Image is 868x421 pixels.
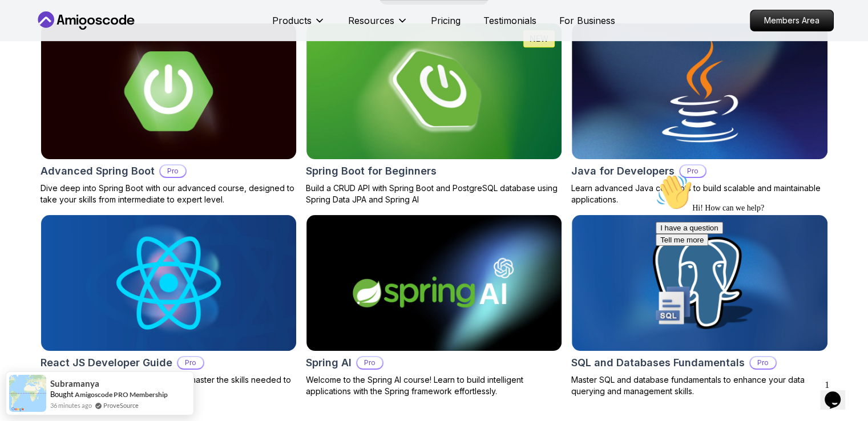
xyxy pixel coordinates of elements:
[178,357,203,369] p: Pro
[559,14,615,27] a: For Business
[5,52,72,64] button: I have a question
[41,163,155,179] h2: Advanced Spring Boot
[5,34,113,43] span: Hi! How can we help?
[160,165,185,177] p: Pro
[306,355,352,371] h2: Spring AI
[572,215,827,351] img: SQL and Databases Fundamentals card
[572,23,827,159] img: Java for Developers card
[50,400,92,410] span: 36 minutes ago
[357,357,382,369] p: Pro
[483,14,536,27] a: Testimonials
[571,214,827,397] a: SQL and Databases Fundamentals cardSQL and Databases FundamentalsProMaster SQL and database funda...
[680,165,705,177] p: Pro
[306,215,562,351] img: Spring AI card
[41,183,297,205] p: Dive deep into Spring Boot with our advanced course, designed to take your skills from intermedia...
[651,169,857,370] iframe: chat widget
[50,379,99,388] span: Subramanya
[820,375,857,410] iframe: chat widget
[34,20,302,163] img: Advanced Spring Boot card
[5,5,210,76] div: 👋Hi! How can we help?I have a questionTell me more
[571,374,827,397] p: Master SQL and database fundamentals to enhance your data querying and management skills.
[571,23,827,205] a: Java for Developers cardJava for DevelopersProLearn advanced Java concepts to build scalable and ...
[571,355,745,371] h2: SQL and Databases Fundamentals
[103,400,139,410] a: ProveSource
[306,214,562,397] a: Spring AI cardSpring AIProWelcome to the Spring AI course! Learn to build intelligent application...
[5,64,57,76] button: Tell me more
[41,214,297,397] a: React JS Developer Guide cardReact JS Developer GuideProLearn ReactJS from the ground up and mast...
[306,374,562,397] p: Welcome to the Spring AI course! Learn to build intelligent applications with the Spring framewor...
[306,23,562,205] a: Spring Boot for Beginners cardNEWSpring Boot for BeginnersBuild a CRUD API with Spring Boot and P...
[41,355,172,371] h2: React JS Developer Guide
[750,10,833,31] p: Members Area
[41,215,296,351] img: React JS Developer Guide card
[348,14,394,27] p: Resources
[431,14,461,27] a: Pricing
[272,14,325,37] button: Products
[306,163,437,179] h2: Spring Boot for Beginners
[5,5,41,41] img: :wave:
[272,14,312,27] p: Products
[75,390,168,399] a: Amigoscode PRO Membership
[750,10,834,31] a: Members Area
[348,14,408,37] button: Resources
[571,183,827,205] p: Learn advanced Java concepts to build scalable and maintainable applications.
[306,23,562,159] img: Spring Boot for Beginners card
[50,390,74,399] span: Bought
[9,375,46,412] img: provesource social proof notification image
[41,23,297,205] a: Advanced Spring Boot cardAdvanced Spring BootProDive deep into Spring Boot with our advanced cour...
[306,183,562,205] p: Build a CRUD API with Spring Boot and PostgreSQL database using Spring Data JPA and Spring AI
[571,163,675,179] h2: Java for Developers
